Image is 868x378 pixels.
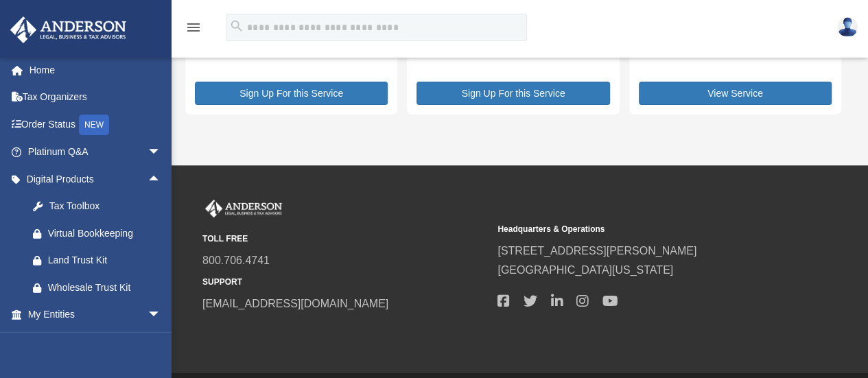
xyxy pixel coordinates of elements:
small: Headquarters & Operations [497,222,783,237]
span: arrow_drop_down [148,328,175,356]
a: Land Trust Kit [19,247,175,274]
span: arrow_drop_down [148,139,175,167]
img: Anderson Advisors Platinum Portal [6,16,130,43]
a: [GEOGRAPHIC_DATA][US_STATE] [497,264,673,276]
a: [STREET_ADDRESS][PERSON_NAME] [497,245,696,257]
a: Tax Toolbox [19,193,175,220]
a: 800.706.4741 [202,255,270,266]
a: My Anderson Teamarrow_drop_down [10,328,182,355]
a: Home [10,56,182,84]
small: TOLL FREE [202,232,488,246]
div: Virtual Bookkeeping [48,225,158,242]
span: arrow_drop_up [148,165,175,193]
a: View Service [639,82,832,105]
img: User Pic [837,17,858,37]
a: Order StatusNEW [10,110,182,139]
a: [EMAIL_ADDRESS][DOMAIN_NAME] [202,298,388,309]
a: Wholesale Trust Kit [19,274,175,301]
div: Wholesale Trust Kit [48,279,158,296]
div: Tax Toolbox [48,198,158,215]
span: arrow_drop_down [148,301,175,329]
i: search [229,19,244,34]
div: NEW [79,115,109,135]
a: My Entitiesarrow_drop_down [10,301,182,329]
div: Land Trust Kit [48,252,158,269]
a: Platinum Q&Aarrow_drop_down [10,139,182,166]
small: SUPPORT [202,275,488,290]
i: menu [185,19,202,36]
a: Sign Up For this Service [417,82,609,105]
img: Anderson Advisors Platinum Portal [202,200,285,217]
a: Virtual Bookkeeping [19,220,175,247]
a: Tax Organizers [10,84,182,111]
a: Digital Productsarrow_drop_up [10,165,175,193]
a: Sign Up For this Service [195,82,388,105]
a: menu [185,24,202,36]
